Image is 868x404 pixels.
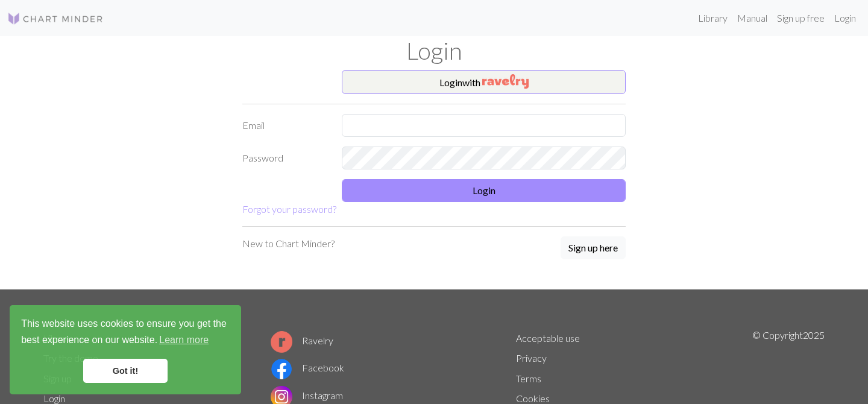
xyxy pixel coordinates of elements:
button: Login [342,179,626,202]
label: Password [235,147,335,169]
a: Instagram [271,390,343,401]
div: cookieconsent [10,305,241,394]
button: Sign up here [561,236,626,259]
a: Acceptable use [516,332,580,344]
a: Ravelry [271,335,333,346]
h1: Login [36,36,832,65]
a: Login [43,393,65,404]
a: Login [829,6,861,30]
img: Ravelry [482,74,529,89]
a: Manual [732,6,772,30]
img: Logo [7,11,104,26]
a: Cookies [516,393,550,404]
button: Loginwith [342,70,626,94]
img: Facebook logo [271,358,292,380]
a: Sign up here [561,236,626,260]
span: This website uses cookies to ensure you get the best experience on our website. [21,317,230,349]
a: Facebook [271,362,344,373]
p: New to Chart Minder? [242,236,335,251]
a: Privacy [516,352,547,364]
img: Ravelry logo [271,331,292,353]
a: Forgot your password? [242,203,336,215]
a: learn more about cookies [157,331,210,349]
a: Terms [516,373,541,384]
a: Library [693,6,732,30]
a: Sign up free [772,6,829,30]
label: Email [235,114,335,137]
a: dismiss cookie message [83,359,168,383]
